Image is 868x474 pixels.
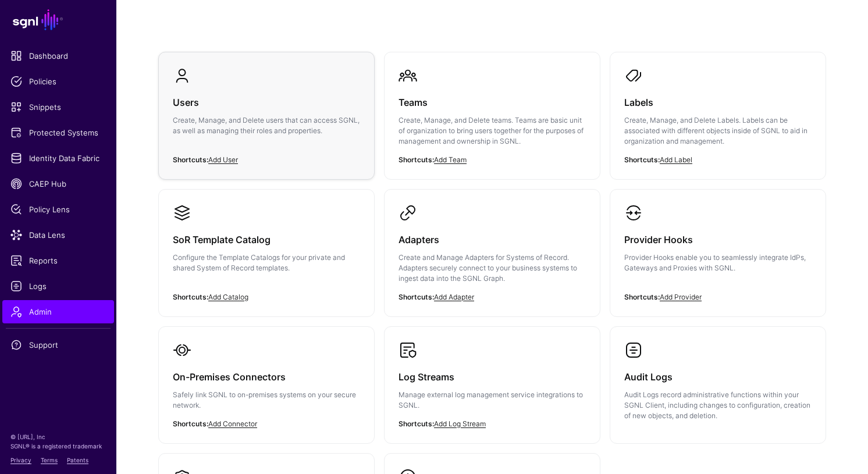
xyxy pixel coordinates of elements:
[660,155,692,164] a: Add Label
[208,293,248,301] a: Add Catalog
[173,293,208,301] strong: Shortcuts:
[2,121,114,144] a: Protected Systems
[385,52,600,179] a: TeamsCreate, Manage, and Delete teams. Teams are basic unit of organization to bring users togeth...
[10,229,106,241] span: Data Lens
[10,204,106,215] span: Policy Lens
[10,457,31,464] a: Privacy
[208,155,238,164] a: Add User
[173,115,360,136] p: Create, Manage, and Delete users that can access SGNL, as well as managing their roles and proper...
[624,293,660,301] strong: Shortcuts:
[610,190,826,306] a: Provider HooksProvider Hooks enable you to seamlessly integrate IdPs, Gateways and Proxies with S...
[173,369,360,385] h3: On-Premises Connectors
[208,419,257,428] a: Add Connector
[173,419,208,428] strong: Shortcuts:
[173,252,360,273] p: Configure the Template Catalogs for your private and shared System of Record templates.
[10,50,106,62] span: Dashboard
[10,101,106,113] span: Snippets
[434,155,467,164] a: Add Team
[173,390,360,411] p: Safely link SGNL to on-premises systems on your secure network.
[2,44,114,67] a: Dashboard
[2,223,114,247] a: Data Lens
[610,52,826,179] a: LabelsCreate, Manage, and Delete Labels. Labels can be associated with different objects inside o...
[399,252,586,284] p: Create and Manage Adapters for Systems of Record. Adapters securely connect to your business syst...
[624,231,812,248] h3: Provider Hooks
[2,300,114,323] a: Admin
[10,280,106,292] span: Logs
[624,390,812,421] p: Audit Logs record administrative functions within your SGNL Client, including changes to configur...
[2,249,114,272] a: Reports
[10,76,106,87] span: Policies
[434,419,486,428] a: Add Log Stream
[434,293,474,301] a: Add Adapter
[399,390,586,411] p: Manage external log management service integrations to SGNL.
[399,293,434,301] strong: Shortcuts:
[10,441,106,451] p: SGNL® is a registered trademark
[159,190,374,306] a: SoR Template CatalogConfigure the Template Catalogs for your private and shared System of Record ...
[173,155,208,164] strong: Shortcuts:
[399,94,586,111] h3: Teams
[399,231,586,248] h3: Adapters
[624,369,812,385] h3: Audit Logs
[10,306,106,318] span: Admin
[10,178,106,190] span: CAEP Hub
[10,152,106,164] span: Identity Data Fabric
[159,52,374,169] a: UsersCreate, Manage, and Delete users that can access SGNL, as well as managing their roles and p...
[399,369,586,385] h3: Log Streams
[2,198,114,221] a: Policy Lens
[399,155,434,164] strong: Shortcuts:
[10,255,106,266] span: Reports
[624,115,812,147] p: Create, Manage, and Delete Labels. Labels can be associated with different objects inside of SGNL...
[10,339,106,351] span: Support
[159,327,374,443] a: On-Premises ConnectorsSafely link SGNL to on-premises systems on your secure network.
[173,94,360,111] h3: Users
[7,7,109,33] a: SGNL
[624,252,812,273] p: Provider Hooks enable you to seamlessly integrate IdPs, Gateways and Proxies with SGNL.
[10,432,106,441] p: © [URL], Inc
[660,293,702,301] a: Add Provider
[399,419,434,428] strong: Shortcuts:
[610,327,826,435] a: Audit LogsAudit Logs record administrative functions within your SGNL Client, including changes t...
[2,70,114,93] a: Policies
[173,231,360,248] h3: SoR Template Catalog
[2,275,114,298] a: Logs
[10,127,106,138] span: Protected Systems
[399,115,586,147] p: Create, Manage, and Delete teams. Teams are basic unit of organization to bring users together fo...
[385,190,600,316] a: AdaptersCreate and Manage Adapters for Systems of Record. Adapters securely connect to your busin...
[2,95,114,119] a: Snippets
[385,327,600,443] a: Log StreamsManage external log management service integrations to SGNL.
[67,457,88,464] a: Patents
[624,94,812,111] h3: Labels
[2,172,114,195] a: CAEP Hub
[2,147,114,170] a: Identity Data Fabric
[624,155,660,164] strong: Shortcuts:
[41,457,58,464] a: Terms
